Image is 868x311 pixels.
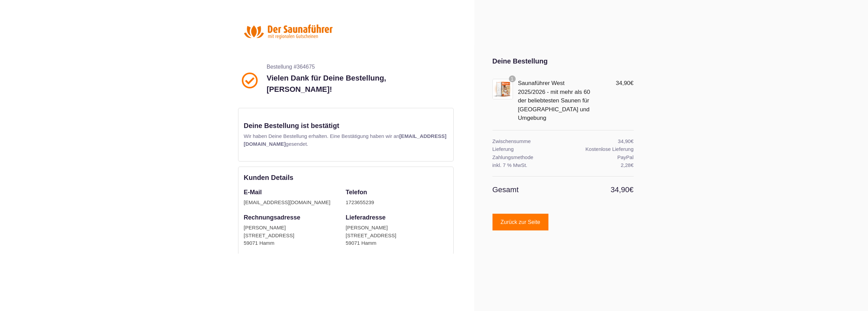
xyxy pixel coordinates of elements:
p: Bestellung #364675 [267,63,450,71]
a: Zurück zur Seite [492,214,548,230]
th: Lieferung [492,145,563,153]
p: Vielen Dank für Deine Bestellung, [PERSON_NAME]! [267,72,450,95]
p: Deine Bestellung ist bestätigt [244,121,448,131]
th: Zwischensumme [492,130,563,145]
span: 34,90 [616,80,633,86]
div: Deine Bestellung [492,56,634,66]
th: inkl. 7 % MwSt. [492,161,563,176]
span: € [630,80,633,86]
span: 1 [509,75,516,82]
div: 1723655239 [346,199,443,207]
span: € [629,185,633,194]
span: Zurück zur Seite [501,220,540,225]
div: [EMAIL_ADDRESS][DOMAIN_NAME] [244,199,339,207]
span: 34,90 [610,185,633,194]
strong: Rechnungsadresse [244,214,300,221]
td: Kostenlose Lieferung [563,145,634,153]
strong: Lieferadresse [346,214,386,221]
strong: E-Mail [244,189,262,196]
span: € [631,162,633,168]
th: Gesamt [492,176,563,203]
p: Wir haben Deine Bestellung erhalten. Eine Bestätigung haben wir an gesendet. [244,132,448,148]
b: [EMAIL_ADDRESS][DOMAIN_NAME] [244,133,446,147]
div: Kunden Details [244,172,448,183]
div: [PERSON_NAME] [STREET_ADDRESS] 59071 Hamm [346,224,443,247]
span: 2,28 [621,162,634,168]
span: 34,90 [618,138,634,144]
strong: Telefon [346,189,367,196]
th: Zahlungsmethode [492,153,563,161]
div: [PERSON_NAME] [STREET_ADDRESS] 59071 Hamm [244,224,339,247]
span: € [631,138,633,144]
a: Saunaführer West 2025/2026 - mit mehr als 60 der beliebtesten Saunen für [GEOGRAPHIC_DATA] und Um... [518,80,590,121]
td: PayPal [563,153,634,161]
